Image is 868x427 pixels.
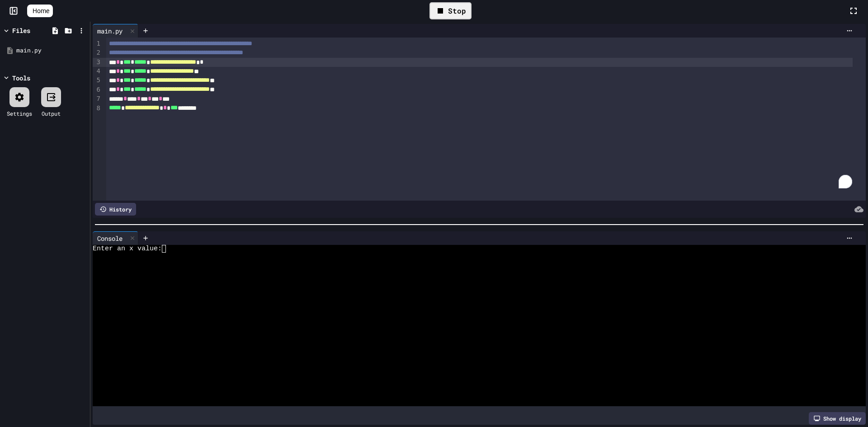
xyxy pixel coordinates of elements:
[12,26,30,35] div: Files
[93,94,102,103] div: 7
[93,234,127,243] div: Console
[93,245,162,253] span: Enter an x value:
[93,76,102,85] div: 5
[93,104,102,113] div: 8
[809,412,866,425] div: Show display
[93,39,102,48] div: 1
[95,203,136,216] div: History
[93,48,102,57] div: 2
[93,67,102,76] div: 4
[93,26,127,36] div: main.py
[7,109,32,117] div: Settings
[12,73,30,83] div: Tools
[106,38,866,201] div: To enrich screen reader interactions, please activate Accessibility in Grammarly extension settings
[93,24,138,38] div: main.py
[93,231,138,245] div: Console
[42,109,61,117] div: Output
[93,85,102,94] div: 6
[429,2,472,19] div: Stop
[33,6,49,15] span: Home
[16,46,87,55] div: main.py
[93,58,102,67] div: 3
[27,5,53,17] a: Home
